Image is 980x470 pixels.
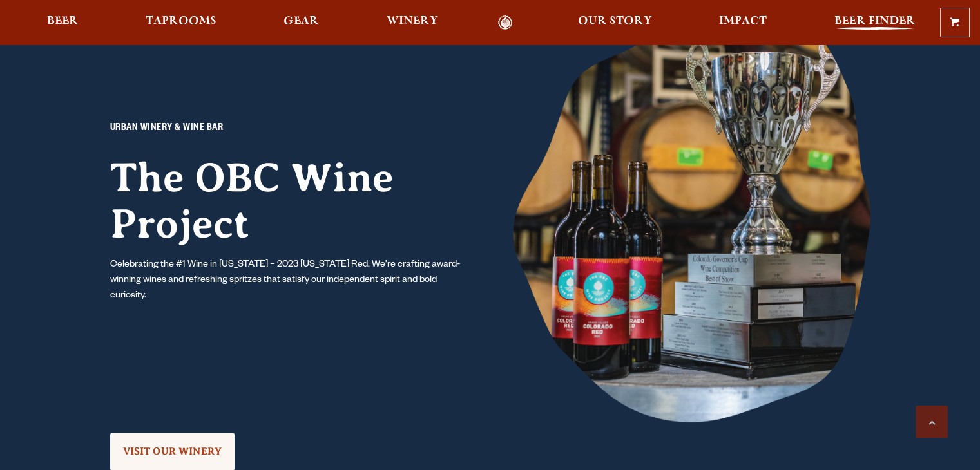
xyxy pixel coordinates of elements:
span: Our Story [578,16,652,26]
a: Winery [378,15,447,30]
h2: The OBC Wine Project [110,155,468,248]
span: Winery [387,16,438,26]
span: Beer Finder [834,16,915,26]
a: Our Story [570,15,660,30]
span: Beer [47,16,79,26]
a: Scroll to top [916,406,948,438]
p: URBAN WINERY & WINE BAR [110,121,468,136]
a: Gear [275,15,327,30]
p: Celebrating the #1 Wine in [US_STATE] – 2023 [US_STATE] Red. We’re crafting award-winning wines a... [110,258,468,304]
a: Impact [711,15,775,30]
span: Impact [719,16,767,26]
span: Taprooms [146,16,216,26]
img: Website_Wine_CORed [513,12,870,422]
a: Odell Home [481,15,530,30]
a: Taprooms [137,15,225,30]
span: VISIT OUR WINERY [123,446,222,457]
a: Beer Finder [825,15,923,30]
span: Gear [283,16,319,26]
a: Beer [39,15,87,30]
